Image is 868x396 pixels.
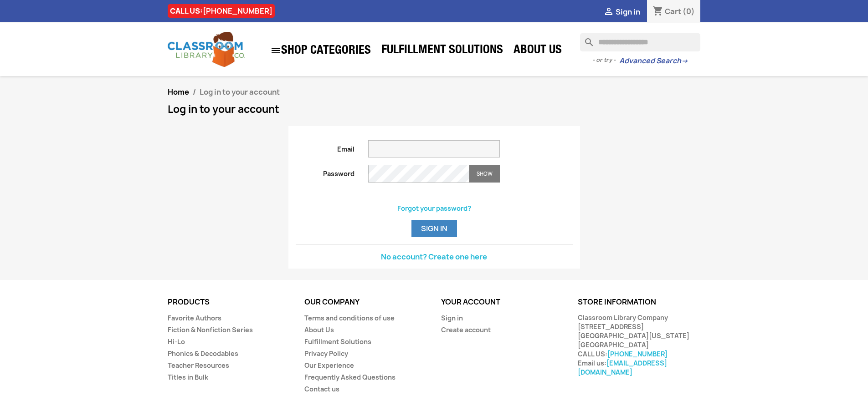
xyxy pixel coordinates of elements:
a: Teacher Resources [168,361,229,370]
a: Frequently Asked Questions [304,373,395,381]
a: Home [168,87,189,97]
span: → [681,56,688,66]
span: - or try - [592,56,619,65]
i: search [580,33,591,44]
p: Our company [304,298,427,306]
a: Hi-Lo [168,337,185,346]
a: Advanced Search→ [619,56,688,66]
a: [PHONE_NUMBER] [607,350,668,358]
a: Create account [441,325,491,334]
span: Sign in [616,7,640,17]
i:  [270,45,281,56]
button: Show [469,165,500,183]
a: [PHONE_NUMBER] [203,6,272,16]
a: Sign in [441,314,463,322]
a: Contact us [304,385,339,393]
a: [EMAIL_ADDRESS][DOMAIN_NAME] [578,359,667,376]
label: Email [289,140,362,154]
i:  [603,7,614,18]
a: Favorite Authors [168,314,221,322]
a: Your account [441,297,500,307]
a: Terms and conditions of use [304,314,395,322]
a: About Us [304,325,334,334]
a: SHOP CATEGORIES [266,41,375,61]
i: shopping_cart [652,6,663,17]
a: Privacy Policy [304,349,348,358]
a: Titles in Bulk [168,373,208,381]
span: Cart [665,6,681,16]
a: Phonics & Decodables [168,349,238,358]
a: About Us [509,42,566,60]
button: Sign in [411,220,457,237]
a: Fulfillment Solutions [304,337,371,346]
a: Fulfillment Solutions [377,42,508,60]
a: Our Experience [304,361,354,370]
input: Password input [368,165,469,183]
span: Log in to your account [200,87,280,97]
p: Products [168,298,291,306]
label: Password [289,165,362,178]
p: Store information [578,298,701,306]
a: No account? Create one here [381,252,487,262]
div: Classroom Library Company [STREET_ADDRESS] [GEOGRAPHIC_DATA][US_STATE] [GEOGRAPHIC_DATA] CALL US:... [578,313,701,377]
a: Fiction & Nonfiction Series [168,325,253,334]
img: Classroom Library Company [168,32,245,67]
div: CALL US: [168,4,275,18]
a:  Sign in [603,7,640,17]
input: Search [580,33,700,51]
a: Forgot your password? [397,204,471,213]
span: (0) [683,6,695,16]
h1: Log in to your account [168,104,701,115]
